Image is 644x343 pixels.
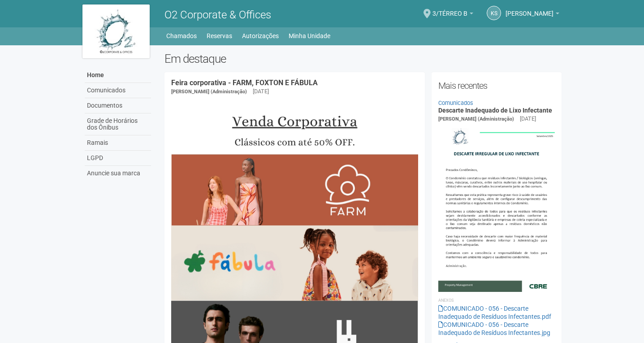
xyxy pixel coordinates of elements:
a: Autorizações [242,30,279,42]
a: Descarte Inadequado de Lixo Infectante [438,107,552,114]
a: Feira corporativa - FARM, FOXTON E FÁBULA [171,78,318,87]
a: Chamados [166,30,197,42]
a: Documentos [85,98,151,113]
div: [DATE] [253,87,269,96]
a: 3/TÉRREO B [432,11,473,18]
img: logo.jpg [82,4,150,58]
span: 3/TÉRREO B [432,1,467,17]
span: [PERSON_NAME] (Administração) [438,116,514,122]
a: Ramais [85,135,151,151]
span: Karen Santos Bezerra [506,1,553,17]
a: Grade de Horários dos Ônibus [85,113,151,135]
span: O2 Corporate & Offices [164,9,271,21]
a: Comunicados [438,100,473,106]
img: COMUNICADO%20-%20056%20-%20Descarte%20Inadequado%20de%20Res%C3%ADduos%20Infectantes.jpg [438,123,555,292]
li: Anexos [438,296,555,304]
a: Reservas [207,30,232,42]
div: [DATE] [520,115,536,123]
a: COMUNICADO - 056 - Descarte Inadequado de Resíduos Infectantes.jpg [438,321,550,336]
a: COMUNICADO - 056 - Descarte Inadequado de Resíduos Infectantes.pdf [438,305,551,320]
a: Anuncie sua marca [85,166,151,181]
span: [PERSON_NAME] (Administração) [171,89,247,95]
h2: Em destaque [164,52,562,65]
h2: Mais recentes [438,79,555,92]
a: Minha Unidade [289,30,330,42]
a: [PERSON_NAME] [506,11,559,18]
a: Home [85,68,151,83]
a: LGPD [85,151,151,166]
a: KS [487,6,501,20]
a: Comunicados [85,83,151,98]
